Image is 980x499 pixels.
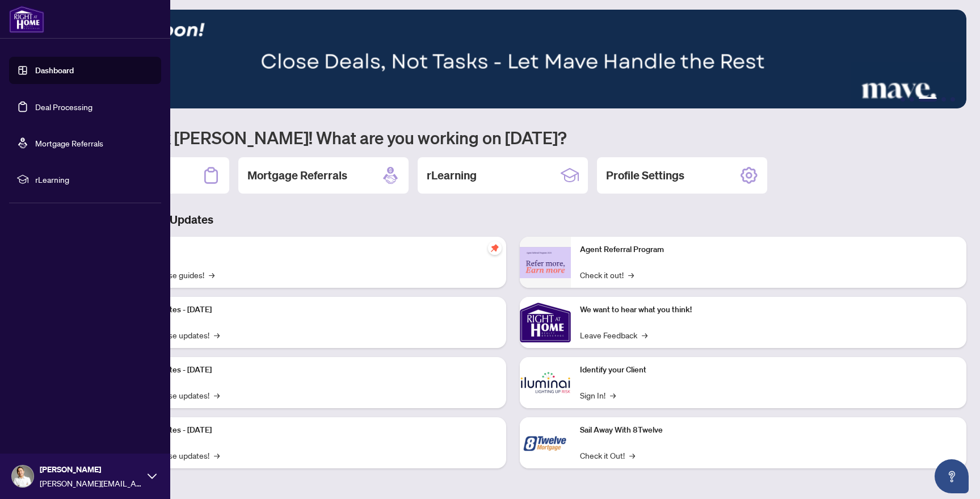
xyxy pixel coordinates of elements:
p: Sail Away With 8Twelve [580,424,958,437]
a: Sign In!→ [580,389,616,401]
h3: Brokerage & Industry Updates [59,212,966,228]
a: Check it out!→ [580,269,634,281]
img: Sail Away With 8Twelve [520,417,571,468]
p: We want to hear what you think! [580,304,958,316]
h2: rLearning [427,167,477,183]
button: 2 [910,97,914,102]
p: Identify your Client [580,364,958,376]
a: Check it Out!→ [580,449,635,462]
a: Leave Feedback→ [580,329,647,341]
span: → [629,449,635,462]
img: logo [9,6,44,33]
button: 3 [919,97,937,102]
span: → [642,329,647,341]
span: → [209,269,214,281]
h2: Mortgage Referrals [247,167,347,183]
img: Agent Referral Program [520,247,571,278]
p: Agent Referral Program [580,244,958,256]
button: 1 [901,97,905,102]
img: Identify your Client [520,357,571,408]
p: Self-Help [119,244,497,256]
img: We want to hear what you think! [520,297,571,348]
span: rLearning [35,173,153,186]
span: [PERSON_NAME] [40,463,142,476]
span: → [628,269,634,281]
span: pushpin [488,241,502,255]
a: Deal Processing [35,102,92,112]
a: Mortgage Referrals [35,138,103,148]
p: Platform Updates - [DATE] [119,304,497,316]
h1: Welcome back [PERSON_NAME]! What are you working on [DATE]? [59,127,966,148]
h2: Profile Settings [606,167,684,183]
a: Dashboard [35,65,74,76]
span: → [214,329,220,341]
img: Profile Icon [12,466,33,487]
span: → [214,449,220,462]
span: → [610,389,616,401]
button: 4 [941,97,946,102]
button: Open asap [935,459,969,493]
span: → [214,389,220,401]
p: Platform Updates - [DATE] [119,364,497,376]
p: Platform Updates - [DATE] [119,424,497,437]
img: Slide 2 [59,10,966,108]
span: [PERSON_NAME][EMAIL_ADDRESS][DOMAIN_NAME] [40,477,142,489]
button: 5 [950,97,955,102]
